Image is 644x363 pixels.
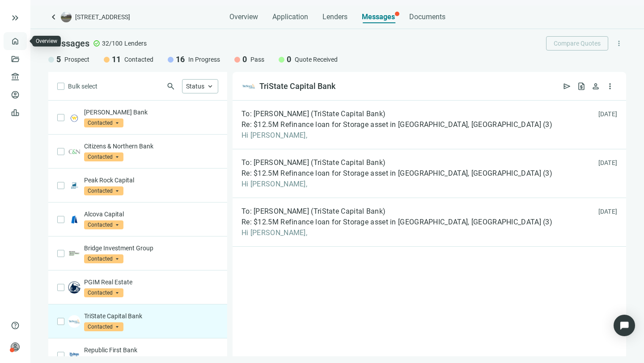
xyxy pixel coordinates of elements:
span: Prospect [64,55,89,64]
span: To: [PERSON_NAME] (TriState Capital Bank) [241,207,386,216]
span: ( 3 ) [543,169,552,178]
span: Re: $12.5M Refinance loan for Storage asset in [GEOGRAPHIC_DATA], [GEOGRAPHIC_DATA] [241,169,541,178]
span: Pass [250,55,264,64]
span: 0 [242,54,247,65]
span: Hi [PERSON_NAME], [241,131,552,140]
span: To: [PERSON_NAME] (TriState Capital Bank) [241,158,386,167]
span: Contacted [84,152,123,161]
span: Messages [48,38,89,49]
span: Overview [229,13,258,21]
div: [DATE] [598,207,618,216]
p: PGIM Real Estate [84,278,218,287]
span: ( 3 ) [543,120,552,129]
span: request_quote [577,82,586,91]
span: keyboard_arrow_up [206,82,214,90]
span: 0 [287,54,291,65]
span: more_vert [606,82,614,91]
img: e420f06c-d2d7-436e-bb69-4905e70a256b [68,247,80,260]
span: search [166,82,175,91]
p: Bridge Investment Group [84,244,218,253]
span: In Progress [188,55,220,64]
img: 3c802d7e-114a-4634-a557-878eed3032f8.png [68,111,80,124]
span: 16 [176,54,185,65]
button: send [560,79,574,93]
span: person [11,342,20,351]
span: check_circle [93,40,100,47]
p: Republic First Bank [84,346,218,355]
span: Re: $12.5M Refinance loan for Storage asset in [GEOGRAPHIC_DATA], [GEOGRAPHIC_DATA] [241,120,541,129]
img: f58a1a09-717e-4f90-a1c7-ebf2a529ab73 [68,349,80,362]
img: 2dd17d00-68ce-4fbc-9845-e8715964d2d1 [68,281,80,294]
span: Hi [PERSON_NAME], [241,228,552,237]
span: Contacted [84,118,123,127]
span: 11 [112,54,121,65]
span: 32/100 [102,39,123,48]
span: Messages [362,13,395,21]
div: TriState Capital Bank [259,81,335,92]
span: account_balance [11,72,17,81]
span: Quote Received [295,55,338,64]
span: send [563,82,572,91]
p: TriState Capital Bank [84,312,218,321]
span: person [591,82,600,91]
span: Contacted [84,220,123,229]
span: Contacted [84,254,123,263]
span: help [11,321,20,330]
p: Citizens & Northern Bank [84,142,218,151]
span: Application [272,13,308,21]
p: Peak Rock Capital [84,176,218,185]
button: request_quote [574,79,589,93]
p: Alcova Capital [84,210,218,219]
img: c1e9166e-fda3-4b29-970c-8bfecd03a005 [68,145,80,158]
span: Re: $12.5M Refinance loan for Storage asset in [GEOGRAPHIC_DATA], [GEOGRAPHIC_DATA] [241,218,541,227]
span: Bulk select [68,81,97,91]
button: person [589,79,603,93]
span: Lenders [322,13,347,21]
span: Contacted [84,186,123,195]
p: [PERSON_NAME] Bank [84,108,218,117]
span: To: [PERSON_NAME] (TriState Capital Bank) [241,110,386,118]
span: [STREET_ADDRESS] [75,13,130,21]
img: 0f67b155-f9ec-4602-8bfa-cad99741054c.png [241,79,256,93]
div: Open Intercom Messenger [614,315,635,336]
button: more_vert [603,79,617,93]
span: ( 3 ) [543,218,552,227]
button: keyboard_double_arrow_right [10,13,21,23]
div: [DATE] [598,158,618,167]
img: 173269ca-aa5b-4820-8a58-4167664feebd [68,179,80,192]
span: Contacted [84,288,123,297]
span: 5 [56,54,61,65]
button: Compare Quotes [546,36,608,51]
span: Documents [409,13,445,21]
a: keyboard_arrow_left [48,12,59,22]
span: Lenders [124,39,147,48]
div: [DATE] [598,110,618,118]
img: deal-logo [61,12,72,22]
button: more_vert [612,36,626,51]
span: more_vert [615,39,623,47]
img: 373b25d0-a2b1-47ac-824a-a5ba7ecf438f [68,213,80,226]
span: Contacted [124,55,153,64]
span: Contacted [84,322,123,331]
span: Hi [PERSON_NAME], [241,180,552,189]
img: 0f67b155-f9ec-4602-8bfa-cad99741054c.png [68,315,80,328]
span: Status [186,83,204,90]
